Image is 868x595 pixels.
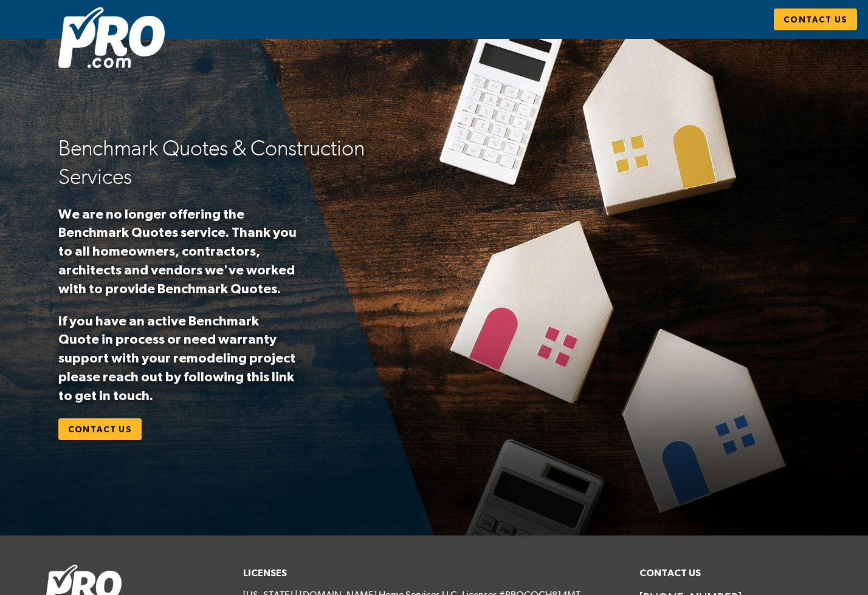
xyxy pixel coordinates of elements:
[639,565,823,582] h6: Contact Us
[243,565,625,582] h6: Licenses
[58,205,301,298] p: We are no longer offering the Benchmark Quotes service. Thank you to all homeowners, contractors,...
[58,418,142,441] a: Contact Us
[58,134,422,191] h2: Benchmark Quotes & Construction Services
[58,311,301,405] p: If you have an active Benchmark Quote in process or need warranty support with your remodeling pr...
[774,8,857,31] a: Contact Us
[68,422,132,437] span: Contact Us
[58,7,165,68] img: Pro.com logo
[784,12,847,27] span: Contact Us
